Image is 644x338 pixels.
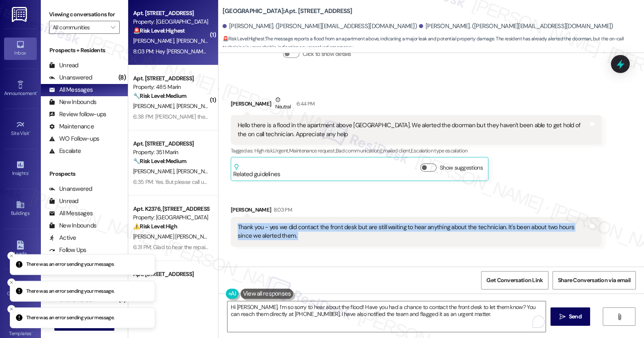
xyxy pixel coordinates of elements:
[481,271,548,289] button: Get Conversation Link
[49,110,106,119] div: Review follow-ups
[133,270,209,278] div: Apt. [STREET_ADDRESS]
[133,48,531,55] div: 8:03 PM: Hey [PERSON_NAME] and [PERSON_NAME], we appreciate your text! We'll be back at 11AM to h...
[238,223,588,241] div: Thank you - yes we did contact the front desk but are still waiting to hear anything about the te...
[486,276,543,285] span: Get Conversation Link
[133,18,209,26] div: Property: [GEOGRAPHIC_DATA]
[4,278,37,300] a: Guest Cards
[616,314,622,320] i: 
[49,61,78,70] div: Unread
[26,287,115,295] p: There was an error sending your message.
[133,157,186,165] strong: 🔧 Risk Level: Medium
[49,73,92,82] div: Unanswered
[133,233,216,240] span: [PERSON_NAME] [PERSON_NAME]
[133,178,322,186] div: 6:35 PM: Yes. But please call us before attempting to enter in case we are home
[28,169,29,175] span: •
[4,38,37,60] a: Inbox
[133,223,177,230] strong: ⚠️ Risk Level: High
[53,21,107,34] input: All communities
[569,312,582,321] span: Send
[440,163,483,172] label: Show suggestions
[336,147,380,154] span: Bad communication ,
[49,86,93,94] div: All Messages
[133,37,176,44] span: [PERSON_NAME]
[133,83,209,91] div: Property: 485 Marin
[49,246,87,254] div: Follow Ups
[49,221,96,230] div: New Inbounds
[116,71,128,84] div: (8)
[133,205,209,213] div: Apt. K2376, [STREET_ADDRESS][PERSON_NAME]
[380,147,411,154] span: Emailed client ,
[7,278,16,286] button: Close toast
[26,314,115,322] p: There was an error sending your message.
[49,122,94,131] div: Maintenance
[273,147,289,154] span: Urgent ,
[31,329,33,335] span: •
[4,238,37,260] a: Leads
[294,99,314,108] div: 6:44 PM
[133,9,209,18] div: Apt. [STREET_ADDRESS]
[550,307,590,326] button: Send
[559,314,565,320] i: 
[238,121,588,139] div: Hello there is a flood in the apartment above [GEOGRAPHIC_DATA]. We alerted the doorman but they ...
[133,113,531,120] div: 6:38 PM: [PERSON_NAME] the elevator situation is insane it just took [PERSON_NAME] 20 minutes to ...
[29,129,31,135] span: •
[12,7,29,22] img: ResiDesk Logo
[49,197,78,205] div: Unread
[223,22,417,31] div: [PERSON_NAME]. ([PERSON_NAME][EMAIL_ADDRESS][DOMAIN_NAME])
[272,205,292,214] div: 8:03 PM
[133,278,209,287] div: Property: Journal Squared
[233,163,281,179] div: Related guidelines
[176,168,217,175] span: [PERSON_NAME]
[4,118,37,140] a: Site Visit •
[49,8,120,21] label: Viewing conversations for
[49,98,96,106] div: New Inbounds
[133,168,176,175] span: [PERSON_NAME]
[133,74,209,83] div: Apt. [STREET_ADDRESS]
[133,27,185,34] strong: 🚨 Risk Level: Highest
[49,185,92,193] div: Unanswered
[4,158,37,180] a: Insights •
[231,205,602,217] div: [PERSON_NAME]
[4,198,37,220] a: Buildings
[111,24,115,31] i: 
[289,147,336,154] span: Maintenance request ,
[49,209,93,218] div: All Messages
[254,147,274,154] span: High risk ,
[303,50,351,58] label: Click to show details
[133,213,209,222] div: Property: [GEOGRAPHIC_DATA]
[133,102,176,110] span: [PERSON_NAME]
[223,35,644,52] span: : The message reports a flood from an apartment above, indicating a major leak and potential prop...
[133,243,562,251] div: 6:31 PM: Glad to hear the repairs were done, though I understand the wait must have been tough. P...
[7,305,16,313] button: Close toast
[558,276,631,285] span: Share Conversation via email
[49,234,76,242] div: Active
[274,95,292,113] div: Neutral
[49,135,99,143] div: WO Follow-ups
[223,7,352,15] b: [GEOGRAPHIC_DATA]: Apt. [STREET_ADDRESS]
[411,147,467,154] span: Escalation type escalation
[41,46,128,55] div: Prospects + Residents
[227,301,546,332] textarea: To enrich screen reader interactions, please activate Accessibility in Grammarly extension settings
[7,252,16,260] button: Close toast
[176,37,217,44] span: [PERSON_NAME]
[41,170,128,178] div: Prospects
[231,145,602,157] div: Tagged as:
[49,147,81,155] div: Escalate
[133,139,209,148] div: Apt. [STREET_ADDRESS]
[176,102,217,110] span: [PERSON_NAME]
[223,35,265,42] strong: 🚨 Risk Level: Highest
[419,22,613,31] div: [PERSON_NAME]. ([PERSON_NAME][EMAIL_ADDRESS][DOMAIN_NAME])
[26,261,115,268] p: There was an error sending your message.
[231,95,602,115] div: [PERSON_NAME]
[133,92,186,99] strong: 🔧 Risk Level: Medium
[553,271,636,289] button: Share Conversation via email
[36,89,38,95] span: •
[133,148,209,157] div: Property: 351 Marin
